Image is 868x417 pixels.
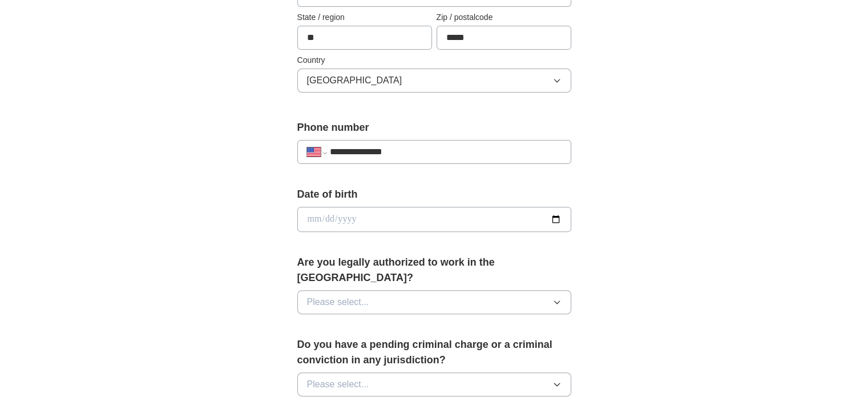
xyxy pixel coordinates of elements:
[437,11,571,23] label: Zip / postalcode
[297,290,571,314] button: Please select...
[307,74,402,87] span: [GEOGRAPHIC_DATA]
[297,11,432,23] label: State / region
[297,372,571,396] button: Please select...
[307,295,369,309] span: Please select...
[297,120,571,135] label: Phone number
[297,54,571,66] label: Country
[297,337,571,368] label: Do you have a pending criminal charge or a criminal conviction in any jurisdiction?
[297,69,571,93] button: [GEOGRAPHIC_DATA]
[297,187,571,202] label: Date of birth
[307,378,369,391] span: Please select...
[297,255,571,286] label: Are you legally authorized to work in the [GEOGRAPHIC_DATA]?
